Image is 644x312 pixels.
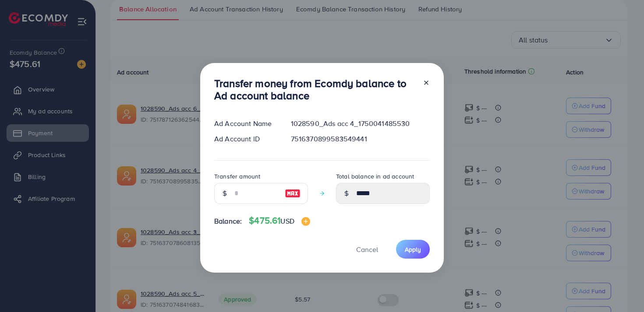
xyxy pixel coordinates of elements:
h4: $475.61 [249,215,310,226]
span: Cancel [356,245,378,254]
div: Ad Account Name [207,119,284,129]
button: Cancel [345,240,389,259]
div: 1028590_Ads acc 4_1750041485530 [284,119,437,129]
img: image [285,188,301,199]
label: Transfer amount [214,172,260,181]
span: Apply [405,245,421,254]
div: 7516370899583549441 [284,134,437,144]
div: Ad Account ID [207,134,284,144]
h3: Transfer money from Ecomdy balance to Ad account balance [214,77,416,102]
img: image [301,217,310,226]
span: Balance: [214,216,242,226]
label: Total balance in ad account [336,172,414,181]
span: USD [280,216,294,226]
button: Apply [396,240,430,259]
